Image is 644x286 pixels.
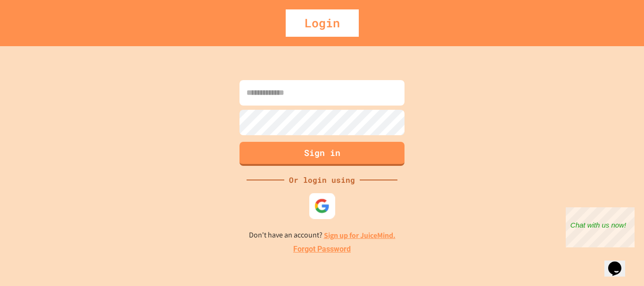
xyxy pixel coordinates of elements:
[566,207,635,247] iframe: chat widget
[284,174,360,186] div: Or login using
[604,248,635,277] iframe: chat widget
[324,230,396,240] a: Sign up for JuiceMind.
[314,198,330,213] img: google-icon.svg
[239,142,405,166] button: Sign in
[249,229,396,241] p: Don't have an account?
[293,244,351,255] a: Forgot Password
[286,9,359,37] div: Login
